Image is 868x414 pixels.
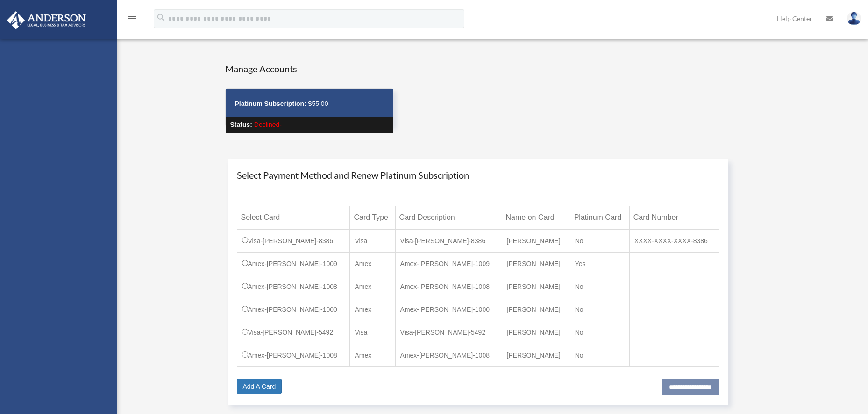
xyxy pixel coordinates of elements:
th: Card Number [629,206,719,229]
td: Amex-[PERSON_NAME]-1008 [395,344,502,367]
td: [PERSON_NAME] [502,252,570,275]
th: Select Card [237,206,350,229]
td: No [570,344,629,367]
td: [PERSON_NAME] [502,321,570,344]
td: Amex-[PERSON_NAME]-1009 [237,252,350,275]
td: Yes [570,252,629,275]
td: Visa-[PERSON_NAME]-5492 [395,321,502,344]
i: search [156,13,166,23]
td: Amex-[PERSON_NAME]-1008 [395,275,502,298]
td: [PERSON_NAME] [502,275,570,298]
td: No [570,275,629,298]
td: Visa [350,229,395,253]
td: Amex-[PERSON_NAME]-1009 [395,252,502,275]
img: User Pic [847,12,861,25]
td: Amex-[PERSON_NAME]-1000 [395,298,502,321]
th: Card Description [395,206,502,229]
a: menu [126,16,137,24]
p: 55.00 [235,98,384,110]
span: Declined- [254,121,282,128]
h4: Select Payment Method and Renew Platinum Subscription [237,168,719,182]
td: Visa [350,321,395,344]
td: [PERSON_NAME] [502,298,570,321]
td: No [570,229,629,253]
strong: Platinum Subscription: $ [235,100,312,107]
td: Amex-[PERSON_NAME]-1000 [237,298,350,321]
a: Add A Card [237,379,282,394]
th: Platinum Card [570,206,629,229]
td: Visa-[PERSON_NAME]-5492 [237,321,350,344]
img: Anderson Advisors Platinum Portal [4,11,89,29]
td: [PERSON_NAME] [502,344,570,367]
td: Amex [350,275,395,298]
td: Amex-[PERSON_NAME]-1008 [237,344,350,367]
td: No [570,321,629,344]
td: Amex [350,344,395,367]
th: Card Type [350,206,395,229]
td: Amex-[PERSON_NAME]-1008 [237,275,350,298]
strong: Status: [230,121,252,128]
i: menu [126,13,137,24]
td: [PERSON_NAME] [502,229,570,253]
td: No [570,298,629,321]
td: Visa-[PERSON_NAME]-8386 [237,229,350,253]
td: XXXX-XXXX-XXXX-8386 [629,229,719,253]
h4: Manage Accounts [225,62,393,75]
td: Amex [350,298,395,321]
td: Visa-[PERSON_NAME]-8386 [395,229,502,253]
th: Name on Card [502,206,570,229]
td: Amex [350,252,395,275]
